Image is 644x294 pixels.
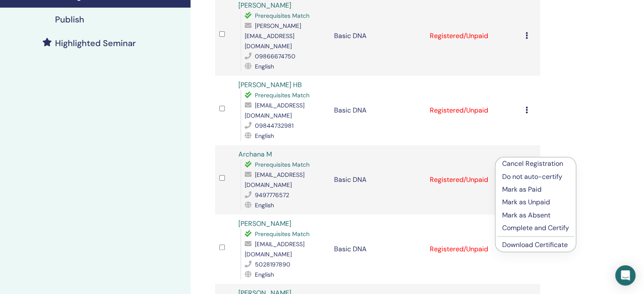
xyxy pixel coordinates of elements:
[255,271,274,278] span: English
[330,214,426,284] td: Basic DNA
[255,132,274,140] span: English
[245,240,304,258] span: [EMAIL_ADDRESS][DOMAIN_NAME]
[255,191,289,199] span: 9497776572
[255,230,310,238] span: Prerequisites Match
[55,38,136,48] h4: Highlighted Seminar
[502,159,569,169] p: Cancel Registration
[255,12,310,19] span: Prerequisites Match
[255,91,310,99] span: Prerequisites Match
[330,145,426,214] td: Basic DNA
[255,161,310,168] span: Prerequisites Match
[238,219,291,228] a: [PERSON_NAME]
[255,52,296,60] span: 09866674750
[502,172,569,182] p: Do not auto-certify
[255,63,274,70] span: English
[238,80,302,89] a: [PERSON_NAME] HB
[238,1,291,10] a: [PERSON_NAME]
[245,22,301,50] span: [PERSON_NAME][EMAIL_ADDRESS][DOMAIN_NAME]
[502,223,569,233] p: Complete and Certify
[330,76,426,145] td: Basic DNA
[615,265,636,286] div: Open Intercom Messenger
[255,122,293,129] span: 09844732981
[502,240,568,249] a: Download Certificate
[255,261,290,268] span: 5028197890
[245,171,304,189] span: [EMAIL_ADDRESS][DOMAIN_NAME]
[238,150,272,159] a: Archana M
[502,210,569,220] p: Mark as Absent
[502,197,569,207] p: Mark as Unpaid
[245,102,304,119] span: [EMAIL_ADDRESS][DOMAIN_NAME]
[502,184,569,195] p: Mark as Paid
[255,201,274,209] span: English
[55,14,84,25] h4: Publish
